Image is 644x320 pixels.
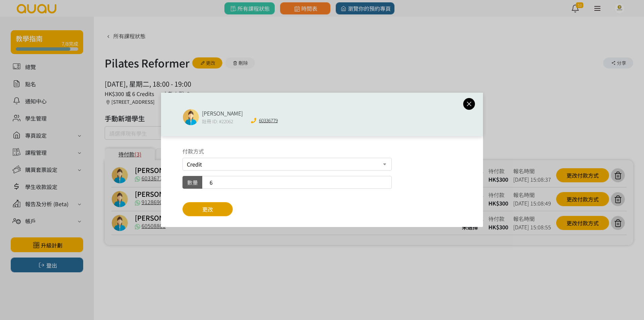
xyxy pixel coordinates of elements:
[182,202,233,216] button: 更改
[202,117,243,125] span: 註冊 ID: #22062
[187,178,198,186] span: 數量
[202,205,213,213] span: 更改
[251,117,278,124] a: 60336779
[259,117,278,124] span: 60336779
[182,109,243,126] a: [PERSON_NAME] 註冊 ID: #22062
[202,109,243,117] div: [PERSON_NAME]
[182,147,204,155] label: 付款方式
